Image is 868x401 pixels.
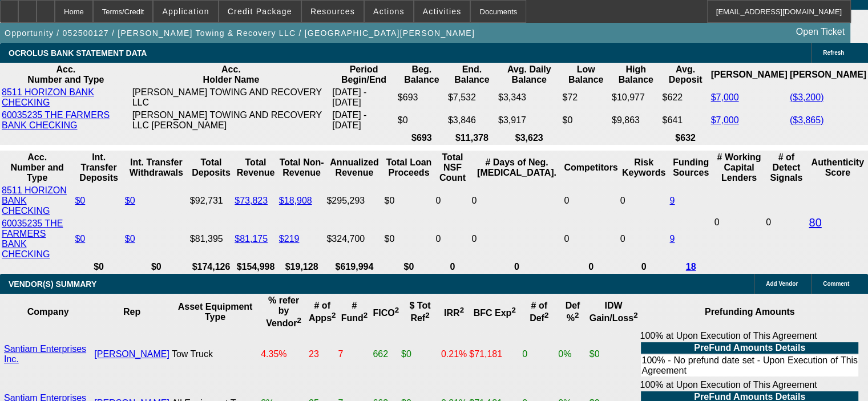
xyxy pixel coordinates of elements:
[441,330,467,378] td: 0.21%
[27,307,69,317] b: Company
[790,115,824,125] a: ($3,865)
[808,152,867,184] th: Authenticity Score
[132,64,331,86] th: Acc. Holder Name
[611,110,661,131] td: $9,863
[661,87,709,108] td: $622
[9,48,147,58] span: OCROLUS BANK STATEMENT DATA
[705,307,795,317] b: Prefunding Amounts
[792,22,849,42] a: Open Ticket
[640,331,859,378] div: 100% at Upon Execution of This Agreement
[511,306,515,314] sup: 2
[125,234,135,244] a: $0
[435,261,470,273] th: 0
[383,218,434,260] td: $0
[234,261,277,273] th: $154,998
[575,311,579,319] sup: 2
[383,185,434,217] td: $0
[332,87,396,108] td: [DATE] - [DATE]
[641,355,858,376] td: 100% - No prefund date set - Upon Execution of This Agreement
[558,330,587,378] td: 0%
[460,306,464,314] sup: 2
[714,217,720,227] span: 0
[5,29,475,38] span: Opportunity / 052500127 / [PERSON_NAME] Towing & Recovery LLC / [GEOGRAPHIC_DATA][PERSON_NAME]
[765,185,807,260] td: 0
[308,330,336,378] td: 23
[414,1,470,22] button: Activities
[620,185,668,217] td: 0
[74,152,123,184] th: Int. Transfer Deposits
[823,281,849,287] span: Comment
[9,280,96,289] span: VENDOR(S) SUMMARY
[266,295,301,328] b: % refer by Vendor
[447,87,496,108] td: $7,532
[435,152,470,184] th: Sum of the Total NSF Count and Total Overdraft Fee Count from Ocrolus
[498,132,560,144] th: $3,623
[74,261,123,273] th: $0
[373,7,405,16] span: Actions
[332,64,396,86] th: Period Begin/End
[710,115,738,125] a: $7,000
[669,152,712,184] th: Funding Sources
[228,7,292,16] span: Credit Package
[219,1,301,22] button: Credit Package
[620,152,668,184] th: Risk Keywords
[566,301,580,323] b: Def %
[474,308,516,318] b: BFC Exp
[278,261,325,273] th: $19,128
[373,308,399,318] b: FICO
[383,261,434,273] th: $0
[444,308,464,318] b: IRR
[341,301,368,323] b: # Fund
[154,1,217,22] button: Application
[447,132,496,144] th: $11,378
[124,261,188,273] th: $0
[397,64,446,86] th: Beg. Balance
[471,218,562,260] td: 0
[332,110,396,131] td: [DATE] - [DATE]
[397,132,446,144] th: $693
[790,92,824,102] a: ($3,200)
[189,152,233,184] th: Total Deposits
[337,330,371,378] td: 7
[279,234,300,244] a: $219
[364,311,368,319] sup: 2
[669,196,675,205] a: 9
[471,185,562,217] td: 0
[544,311,548,319] sup: 2
[75,234,85,244] a: $0
[562,87,610,108] td: $72
[714,152,764,184] th: # Working Capital Lenders
[765,152,807,184] th: # of Detect Signals
[171,330,259,378] td: Tow Truck
[326,234,382,244] div: $324,700
[178,302,253,322] b: Asset Equipment Type
[563,152,618,184] th: Competitors
[397,87,446,108] td: $693
[75,196,85,205] a: $0
[260,330,307,378] td: 4.35%
[310,7,355,16] span: Resources
[383,152,434,184] th: Total Loan Proceeds
[530,301,548,323] b: # of Def
[766,281,798,287] span: Add Vendor
[620,261,668,273] th: 0
[823,50,844,56] span: Refresh
[694,343,805,353] b: PreFund Amounts Details
[189,261,233,273] th: $174,126
[686,262,696,272] a: 18
[498,87,560,108] td: $3,343
[562,64,610,86] th: Low Balance
[94,349,169,359] a: [PERSON_NAME]
[234,152,277,184] th: Total Revenue
[522,330,556,378] td: 0
[620,218,668,260] td: 0
[710,92,738,102] a: $7,000
[471,152,562,184] th: # Days of Neg. [MEDICAL_DATA].
[669,234,675,244] a: 9
[425,311,429,319] sup: 2
[235,234,268,244] a: $81,175
[633,311,637,319] sup: 2
[125,196,135,205] a: $0
[395,306,399,314] sup: 2
[563,185,618,217] td: 0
